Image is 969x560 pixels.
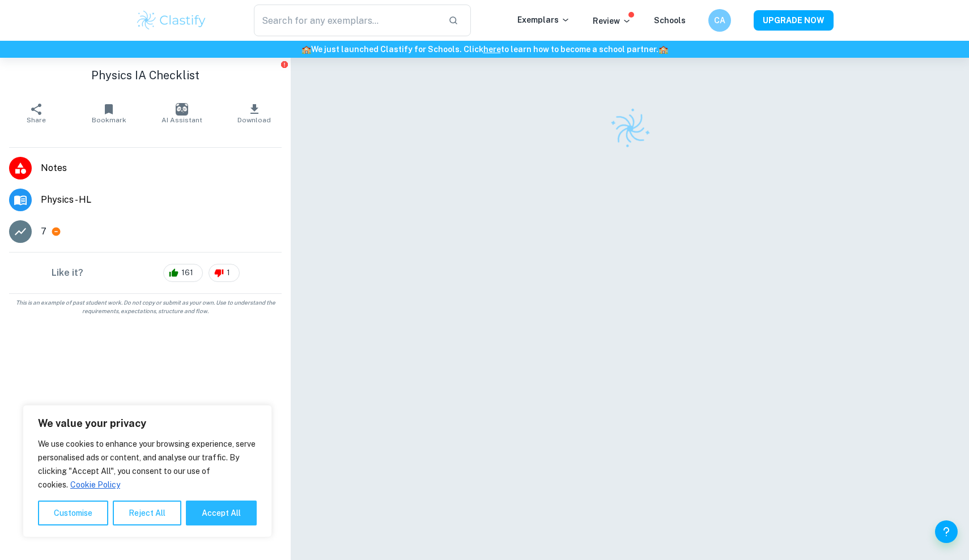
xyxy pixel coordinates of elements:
button: Report issue [280,60,288,69]
img: Clastify logo [602,101,657,156]
div: 1 [209,264,240,282]
button: CA [708,9,731,32]
a: Cookie Policy [70,480,121,490]
span: Notes [41,161,282,175]
button: UPGRADE NOW [754,10,834,31]
button: Reject All [113,501,181,525]
button: Help and Feedback [935,520,958,543]
button: Download [218,97,291,129]
a: Schools [654,16,686,25]
span: 1 [220,267,236,279]
span: 🏫 [658,45,668,54]
h1: Physics IA Checklist [9,67,282,84]
span: Download [237,116,271,124]
img: Clastify logo [135,9,207,32]
a: here [483,45,501,54]
div: 161 [163,264,203,282]
img: AI Assistant [176,103,188,116]
span: This is an example of past student work. Do not copy or submit as your own. Use to understand the... [5,298,286,315]
div: We value your privacy [23,405,272,537]
p: We value your privacy [38,417,257,430]
span: Physics - HL [41,193,282,207]
span: 161 [175,267,199,279]
h6: Like it? [52,266,83,280]
h6: CA [713,14,726,27]
button: Bookmark [73,97,145,129]
button: Accept All [186,501,257,525]
span: 🏫 [301,45,311,54]
p: We use cookies to enhance your browsing experience, serve personalised ads or content, and analys... [38,437,257,491]
p: Review [593,15,631,27]
span: Share [27,116,46,124]
input: Search for any exemplars... [254,5,439,36]
span: AI Assistant [161,116,202,124]
h6: We just launched Clastify for Schools. Click to learn how to become a school partner. [2,43,967,55]
button: Customise [38,501,108,525]
p: 7 [41,225,46,238]
button: AI Assistant [146,97,218,129]
span: Bookmark [92,116,126,124]
p: Exemplars [517,14,570,26]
